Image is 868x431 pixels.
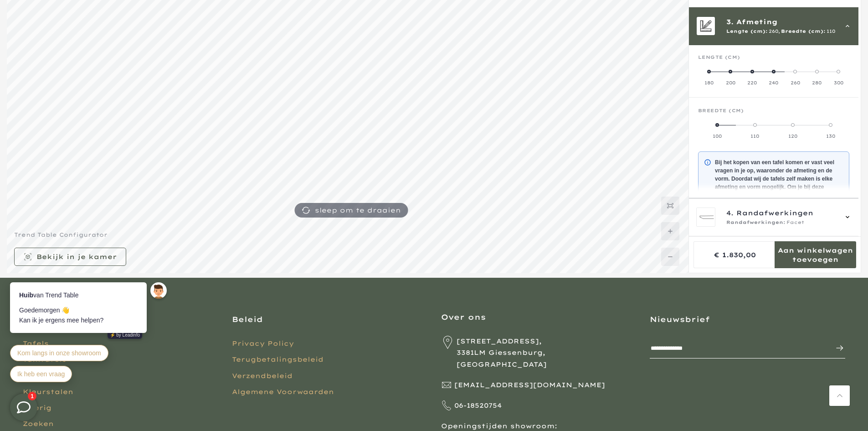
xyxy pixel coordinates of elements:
button: Inschrijven [826,339,844,357]
iframe: toggle-frame [1,384,46,430]
iframe: bot-iframe [1,238,179,394]
a: Terugbetalingsbeleid [232,355,324,363]
h3: Beleid [232,314,427,324]
a: Terug naar boven [829,385,850,406]
span: 06-18520754 [454,400,502,411]
a: Privacy Policy [232,339,294,348]
span: [EMAIL_ADDRESS][DOMAIN_NAME] [454,379,605,391]
span: [STREET_ADDRESS], 3381LM Giessenburg, [GEOGRAPHIC_DATA] [457,336,636,370]
a: Verzendbeleid [232,372,293,380]
h3: Nieuwsbrief [650,314,845,324]
a: Kleurstalen [23,388,73,396]
span: Inschrijven [826,343,844,353]
a: Algemene Voorwaarden [232,388,334,396]
h3: Over ons [441,312,637,322]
